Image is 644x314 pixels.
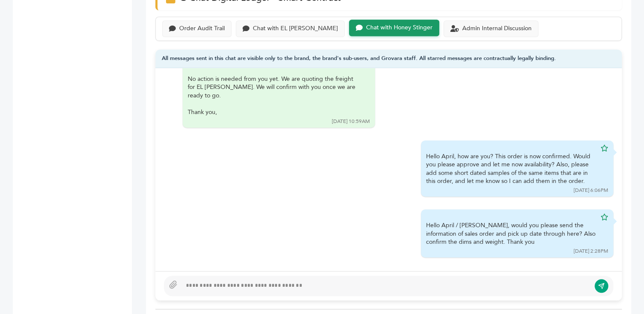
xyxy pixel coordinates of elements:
[366,24,432,31] div: Chat with Honey Stinger
[426,221,596,246] div: Hello April / [PERSON_NAME], would you please send the information of sales order and pick up dat...
[574,187,608,194] div: [DATE] 6:06PM
[574,248,608,255] div: [DATE] 2:28PM
[188,58,358,116] div: Hi April,
[188,75,358,100] div: No action is needed from you yet. We are quoting the freight for EL [PERSON_NAME]. We will confir...
[332,118,370,125] div: [DATE] 10:59AM
[426,152,596,186] div: Hello April, how are you? This order is now confirmed. Would you please approve and let me now av...
[462,25,532,32] div: Admin Internal Discussion
[155,49,622,69] div: All messages sent in this chat are visible only to the brand, the brand's sub-users, and Grovara ...
[188,108,358,117] div: Thank you,
[253,25,338,32] div: Chat with EL [PERSON_NAME]
[179,25,225,32] div: Order Audit Trail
